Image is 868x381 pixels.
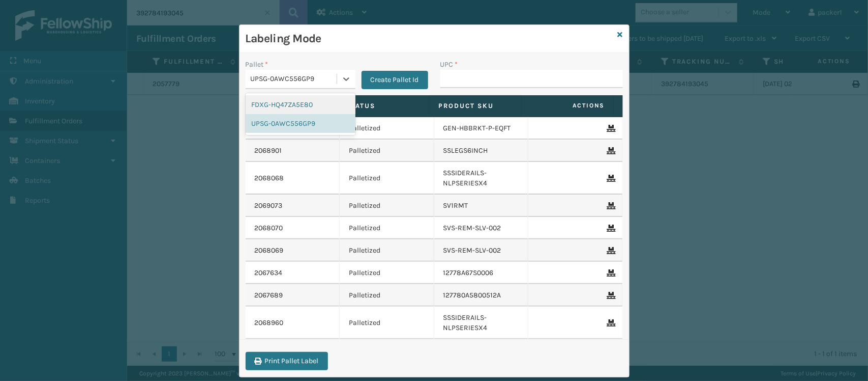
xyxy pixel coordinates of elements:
[255,318,284,328] a: 2068960
[246,114,355,133] div: UPSG-0AWC556GP9
[255,290,283,301] a: 2067689
[340,262,434,284] td: Palletized
[340,162,434,195] td: Palletized
[340,217,434,239] td: Palletized
[525,97,611,114] span: Actions
[434,307,529,339] td: SSSIDERAILS-NLPSERIESX4
[434,117,529,140] td: GEN-HBBRKT-P-EQFT
[340,284,434,307] td: Palletized
[440,59,458,70] label: UPC
[434,217,529,239] td: SVS-REM-SLV-002
[362,71,428,89] button: Create Pallet Id
[607,269,613,277] i: Remove From Pallet
[255,146,282,156] a: 2068901
[434,262,529,284] td: 12778A67S0006
[255,268,283,278] a: 2067634
[255,201,283,211] a: 2069073
[434,195,529,217] td: SV1RMT
[255,223,283,233] a: 2068070
[340,140,434,162] td: Palletized
[434,140,529,162] td: SSLEGS6INCH
[607,125,613,132] i: Remove From Pallet
[607,202,613,209] i: Remove From Pallet
[607,147,613,154] i: Remove From Pallet
[246,352,328,370] button: Print Pallet Label
[607,319,613,326] i: Remove From Pallet
[439,101,512,111] label: Product SKU
[255,246,284,256] a: 2068069
[347,101,420,111] label: Status
[434,239,529,262] td: SVS-REM-SLV-002
[434,162,529,195] td: SSSIDERAILS-NLPSERIESX4
[340,307,434,339] td: Palletized
[246,59,268,70] label: Pallet
[607,247,613,254] i: Remove From Pallet
[246,95,355,114] div: FDXG-HQ47ZA5E80
[340,117,434,140] td: Palletized
[251,74,338,85] div: UPSG-0AWC556GP9
[340,195,434,217] td: Palletized
[607,225,613,232] i: Remove From Pallet
[246,31,614,46] h3: Labeling Mode
[434,284,529,307] td: 127780A5800512A
[607,175,613,182] i: Remove From Pallet
[340,239,434,262] td: Palletized
[607,292,613,299] i: Remove From Pallet
[255,173,284,183] a: 2068068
